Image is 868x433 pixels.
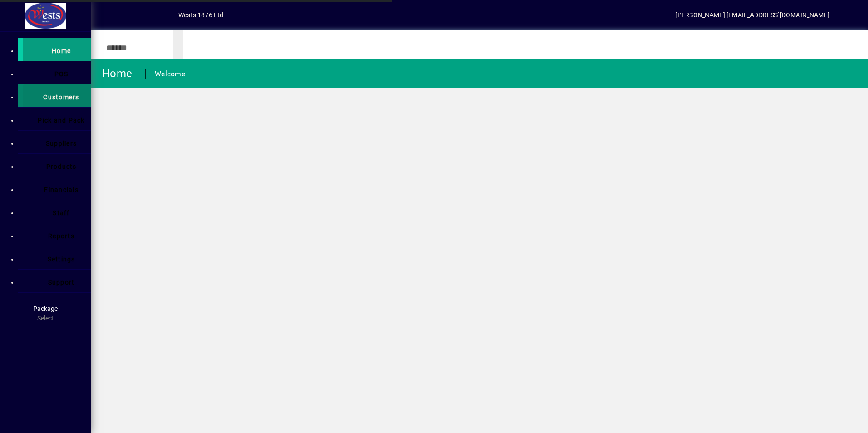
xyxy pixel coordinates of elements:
[54,70,69,78] span: POS
[52,47,71,54] span: Home
[46,163,77,170] span: Products
[23,246,91,269] a: Settings
[23,131,91,153] a: Suppliers
[676,8,829,22] div: [PERSON_NAME] [EMAIL_ADDRESS][DOMAIN_NAME]
[53,209,69,216] span: Staff
[23,84,91,107] a: Customers
[48,256,75,263] span: Settings
[18,38,91,61] a: Home
[838,2,857,31] a: Knowledge Base
[149,7,178,23] button: Profile
[23,108,91,130] a: Pick and Pack
[23,154,91,177] a: Products
[178,8,223,22] div: Wests 1876 Ltd
[23,223,91,246] a: Reports
[23,177,91,200] a: Financials
[23,200,91,223] a: Staff
[48,232,74,240] span: Reports
[43,93,79,101] span: Customers
[38,117,84,124] span: Pick and Pack
[120,7,149,23] button: Add
[98,66,136,81] div: Home
[46,140,77,147] span: Suppliers
[155,67,185,81] div: Welcome
[44,186,79,193] span: Financials
[48,279,75,286] span: Support
[23,61,91,84] a: POS
[23,270,91,292] a: Support
[33,305,58,312] span: Package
